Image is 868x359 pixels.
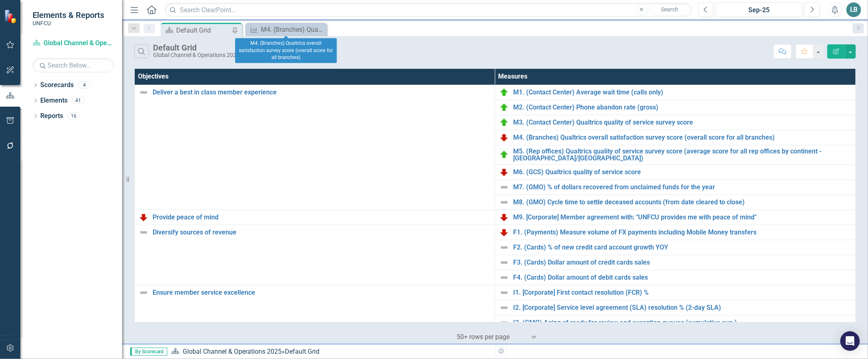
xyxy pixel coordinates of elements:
[499,212,509,222] img: Below Plan
[513,274,851,281] a: F4. (Cards) Dollar amount of debit cards sales
[499,182,509,192] img: Not Defined
[499,273,509,282] img: Not Defined
[499,118,509,127] img: On Target
[495,180,855,195] td: Double-Click to Edit Right Click for Context Menu
[139,228,149,237] img: Not Defined
[183,348,282,355] a: Global Channel & Operations 2025
[499,133,509,142] img: Below Plan
[846,2,861,17] button: LB
[513,134,851,141] a: M4. (Branches) Qualtrics overall satisfaction survey score (overall score for all branches)
[495,210,855,225] td: Double-Click to Edit Right Click for Context Menu
[499,150,509,160] img: On Target
[513,119,851,126] a: M3. (Contact Center) Qualtrics quality of service survey score
[247,24,325,35] a: M4. (Branches) Qualtrics overall satisfaction survey score (overall score for all branches)
[495,255,855,270] td: Double-Click to Edit Right Click for Context Menu
[171,347,489,357] div: »
[495,270,855,285] td: Double-Click to Edit Right Click for Context Menu
[153,214,491,221] a: Provide peace of mind
[495,130,855,145] td: Double-Click to Edit Right Click for Context Menu
[513,319,851,326] a: I3. (GMO) Aging of ready for review and exception queues (cumulative avg.)
[67,112,80,119] div: 16
[4,9,18,24] img: ClearPoint Strategy
[495,225,855,240] td: Double-Click to Edit Right Click for Context Menu
[235,38,337,63] div: M4. (Branches) Qualtrics overall satisfaction survey score (overall score for all branches)
[499,243,509,252] img: Not Defined
[33,58,114,72] input: Search Below...
[499,288,509,298] img: Not Defined
[40,81,74,90] a: Scorecards
[513,148,851,162] a: M5. (Rep offices) Qualtrics quality of service survey score (average score for all rep offices by...
[499,197,509,207] img: Not Defined
[33,39,114,48] a: Global Channel & Operations 2025
[495,315,855,331] td: Double-Click to Edit Right Click for Context Menu
[513,304,851,311] a: I2. [Corporate] Service level agreement (SLA) resolution % (2-day SLA)
[153,52,240,58] div: Global Channel & Operations 2025
[513,89,851,96] a: M1. (Contact Center) Average wait time (calls only)
[153,229,491,236] a: Diversify sources of revenue
[513,169,851,176] a: M6. (GCS) Qualtrics quality of service score
[72,97,85,104] div: 41
[495,240,855,255] td: Double-Click to Edit Right Click for Context Menu
[499,103,509,112] img: On Target
[139,88,149,97] img: Not Defined
[513,244,851,251] a: F2. (Cards) % of new credit card account growth YOY
[499,318,509,328] img: Not Defined
[513,259,851,266] a: F3. (Cards) Dollar amount of credit cards sales
[716,2,802,17] button: Sep-25
[513,184,851,191] a: M7. (GMO) % of dollars recovered from unclaimed funds for the year
[513,104,851,111] a: M2. (Contact Center) Phone abandon rate (gross)
[165,3,692,17] input: Search ClearPoint...
[78,82,91,89] div: 4
[495,285,855,300] td: Double-Click to Edit Right Click for Context Menu
[513,229,851,236] a: F1. (Payments) Measure volume of FX payments including Mobile Money transfers
[33,20,104,26] small: UNFCU
[40,112,63,121] a: Reports
[135,210,495,225] td: Double-Click to Edit Right Click for Context Menu
[513,289,851,296] a: I1. [Corporate] First contact resolution (FCR) %
[139,212,149,222] img: Below Plan
[495,165,855,180] td: Double-Click to Edit Right Click for Context Menu
[661,6,678,13] span: Search
[495,300,855,315] td: Double-Click to Edit Right Click for Context Menu
[135,225,495,285] td: Double-Click to Edit Right Click for Context Menu
[261,24,325,35] div: M4. (Branches) Qualtrics overall satisfaction survey score (overall score for all branches)
[33,10,104,20] span: Elements & Reports
[135,85,495,210] td: Double-Click to Edit Right Click for Context Menu
[495,115,855,130] td: Double-Click to Edit Right Click for Context Menu
[153,43,240,52] div: Default Grid
[135,285,495,331] td: Double-Click to Edit Right Click for Context Menu
[285,348,319,355] div: Default Grid
[130,348,167,356] span: By Scorecard
[840,331,860,351] div: Open Intercom Messenger
[719,5,800,15] div: Sep-25
[495,145,855,164] td: Double-Click to Edit Right Click for Context Menu
[495,85,855,100] td: Double-Click to Edit Right Click for Context Menu
[176,25,230,35] div: Default Grid
[495,100,855,115] td: Double-Click to Edit Right Click for Context Menu
[513,199,851,206] a: M8. (GMO) Cycle time to settle deceased accounts (from date cleared to close)
[499,88,509,97] img: On Target
[153,289,491,296] a: Ensure member service excellence
[139,288,149,298] img: Not Defined
[499,303,509,313] img: Not Defined
[649,4,690,15] button: Search
[513,214,851,221] a: M9. [Corporate] Member agreement with: "UNFCU provides me with peace of mind"
[153,89,491,96] a: Deliver a best in class member experience
[499,228,509,237] img: Below Plan
[499,258,509,267] img: Not Defined
[495,195,855,210] td: Double-Click to Edit Right Click for Context Menu
[40,96,68,105] a: Elements
[499,167,509,177] img: Below Plan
